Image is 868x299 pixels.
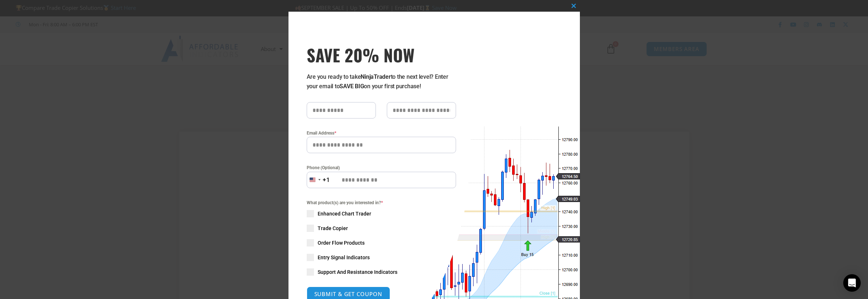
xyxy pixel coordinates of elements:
[307,199,456,206] span: What product(s) are you interested in?
[361,73,390,80] strong: NinjaTrader
[307,44,456,65] h3: SAVE 20% NOW
[307,172,330,188] button: Selected country
[307,72,456,91] p: Are you ready to take to the next level? Enter your email to on your first purchase!
[318,210,371,217] span: Enhanced Chart Trader
[318,268,397,276] span: Support And Resistance Indicators
[323,175,330,185] div: +1
[307,129,456,137] label: Email Address
[339,83,364,90] strong: SAVE BIG
[307,268,456,276] label: Support And Resistance Indicators
[318,225,348,232] span: Trade Copier
[307,254,456,261] label: Entry Signal Indicators
[307,225,456,232] label: Trade Copier
[307,210,456,217] label: Enhanced Chart Trader
[307,239,456,246] label: Order Flow Products
[843,274,861,292] div: Open Intercom Messenger
[307,164,456,171] label: Phone (Optional)
[318,239,365,246] span: Order Flow Products
[318,254,370,261] span: Entry Signal Indicators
